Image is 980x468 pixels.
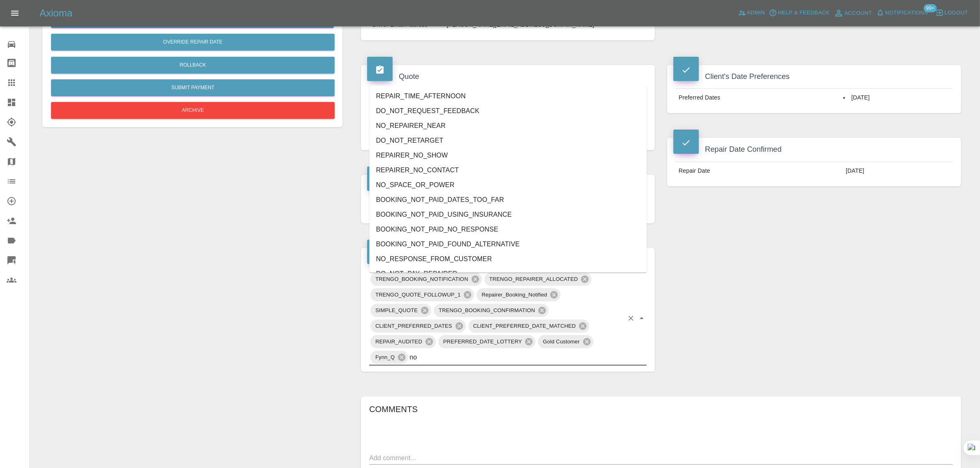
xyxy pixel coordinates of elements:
div: TRENGO_BOOKING_NOTIFICATION [370,273,482,286]
td: [DATE] [843,162,953,180]
li: DO_NOT_PAY_REPAIRER [370,266,647,281]
input: Add label [410,351,624,364]
div: CLIENT_PREFERRED_DATES [370,320,466,333]
button: Notifications [874,7,930,19]
div: REPAIR_AUDITED [370,335,436,348]
span: TRENGO_REPAIRER_ALLOCATED [484,274,583,284]
li: BOOKING_NOT_PAID_FOUND_ALTERNATIVE [370,237,647,252]
button: Submit Payment [51,79,335,96]
button: Open drawer [5,3,25,23]
button: Logout [933,7,970,19]
span: TRENGO_BOOKING_NOTIFICATION [370,274,473,284]
li: REPAIRER_NO_SHOW [370,148,647,163]
h6: Comments [369,403,953,416]
button: Rollback [51,57,335,74]
div: TRENGO_REPAIRER_ALLOCATED [484,273,592,286]
button: Archive [51,102,335,119]
div: TRENGO_QUOTE_FOLLOWUP_1 [370,288,474,301]
button: Help & Feedback [767,7,831,19]
a: Account [832,7,874,20]
h5: Axioma [40,7,72,20]
td: Preferred Dates [675,89,840,107]
li: NO_SPACE_OR_POWER [370,178,647,192]
li: NO_REPAIRER_NEAR [370,118,647,133]
span: Logout [945,8,968,18]
h4: Repair Date Confirmed [673,144,955,155]
span: PREFERRED_DATE_LOTTERY [438,337,527,346]
li: REPAIR_TIME_AFTERNOON [370,89,647,104]
li: DO_NOT_REQUEST_FEEDBACK [370,104,647,118]
li: BOOKING_NOT_PAID_USING_INSURANCE [370,207,647,222]
div: Gold Customer [538,335,593,348]
button: Clear [625,313,637,324]
span: Account [845,9,872,18]
span: Repairer_Booking_Notified [477,290,552,299]
td: Repair Date [675,162,843,180]
span: 99+ [924,4,937,12]
span: Gold Customer [538,337,584,346]
li: DO_NOT_RETARGET [370,133,647,148]
span: CLIENT_PREFERRED_DATE_MATCHED [468,321,581,331]
span: Fynn_Q [370,352,400,362]
div: PREFERRED_DATE_LOTTERY [438,335,535,348]
div: CLIENT_PREFERRED_DATE_MATCHED [468,320,589,333]
div: Fynn_Q [370,351,408,364]
span: SIMPLE_QUOTE [370,306,423,315]
button: Close [636,313,647,324]
li: BOOKING_NOT_PAID_DATES_TOO_FAR [370,192,647,207]
a: Admin [736,7,767,19]
h4: Quote [367,71,649,82]
div: SIMPLE_QUOTE [370,304,431,317]
li: NO_RESPONSE_FROM_CUSTOMER [370,252,647,266]
span: TRENGO_BOOKING_CONFIRMATION [434,306,540,315]
span: Help & Feedback [778,8,829,18]
div: TRENGO_BOOKING_CONFIRMATION [434,304,549,317]
button: Override Repair Date [51,34,335,51]
span: Admin [747,8,765,18]
span: CLIENT_PREFERRED_DATES [370,321,457,331]
div: Repairer_Booking_Notified [477,288,561,301]
span: REPAIR_AUDITED [370,337,427,346]
span: TRENGO_QUOTE_FOLLOWUP_1 [370,290,466,299]
li: REPAIRER_NO_CONTACT [370,163,647,178]
h4: Client's Date Preferences [673,71,955,82]
li: [DATE] [843,94,950,102]
li: BOOKING_NOT_PAID_NO_RESPONSE [370,222,647,237]
span: Notifications [885,8,928,18]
